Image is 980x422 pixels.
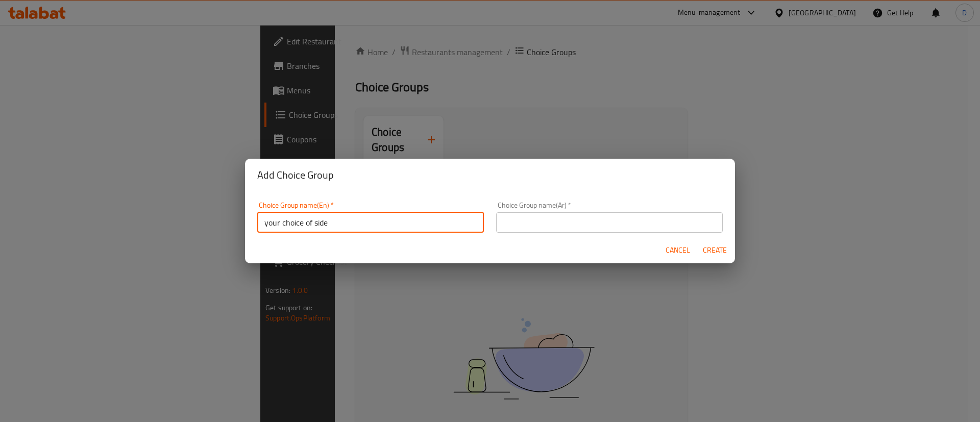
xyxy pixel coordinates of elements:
span: Create [702,244,727,257]
span: Cancel [666,244,690,257]
input: Please enter Choice Group name(ar) [496,212,723,233]
input: Please enter Choice Group name(en) [257,212,484,233]
button: Create [698,241,731,260]
button: Cancel [661,241,694,260]
h2: Add Choice Group [257,167,723,183]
